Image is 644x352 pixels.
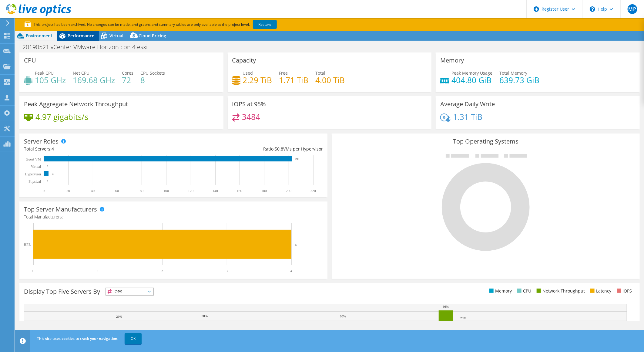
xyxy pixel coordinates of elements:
[253,20,277,29] a: Restore
[310,189,316,193] text: 220
[73,77,115,83] h4: 169.68 GHz
[32,269,34,273] text: 0
[24,242,31,247] text: HPE
[188,189,193,193] text: 120
[24,146,173,152] div: Total Servers:
[161,269,163,273] text: 2
[242,113,260,120] h4: 3484
[97,269,99,273] text: 1
[516,288,531,294] li: CPU
[615,288,632,294] li: IOPS
[35,113,88,120] h4: 4.97 gigabits/s
[213,189,218,193] text: 140
[451,77,492,83] h4: 404.80 GiB
[35,70,54,76] span: Peak CPU
[29,179,41,184] text: Physical
[286,189,291,193] text: 200
[499,70,527,76] span: Total Memory
[47,180,48,183] text: 0
[24,57,36,64] h3: CPU
[279,77,309,83] h4: 1.71 TiB
[26,33,52,39] span: Environment
[202,314,208,318] text: 30%
[109,33,123,39] span: Virtual
[535,288,585,294] li: Network Throughput
[140,70,165,76] span: CPU Sockets
[295,157,300,161] text: 203
[47,165,48,168] text: 0
[589,288,612,294] li: Latency
[35,77,66,83] h4: 105 GHz
[336,138,635,145] h3: Top Operating Systems
[52,146,54,152] span: 4
[24,138,59,145] h3: Server Roles
[24,101,128,107] h3: Peak Aggregate Network Throughput
[63,214,65,220] span: 1
[232,57,256,64] h3: Capacity
[499,77,539,83] h4: 639.73 GiB
[91,189,95,193] text: 40
[316,70,326,76] span: Total
[243,77,272,83] h4: 2.29 TiB
[340,314,346,318] text: 30%
[115,189,119,193] text: 60
[25,172,41,176] text: Hypervisor
[140,189,143,193] text: 80
[628,4,637,14] span: MP
[163,189,169,193] text: 100
[261,189,267,193] text: 180
[31,164,41,169] text: Virtual
[125,333,142,344] a: OK
[451,70,492,76] span: Peak Memory Usage
[25,21,322,28] p: This project has been archived. No changes can be made, and graphs and summary tables are only av...
[290,269,292,273] text: 4
[440,57,464,64] h3: Memory
[443,305,449,308] text: 36%
[488,288,512,294] li: Memory
[24,206,97,213] h3: Top Server Manufacturers
[66,189,70,193] text: 20
[140,77,165,83] h4: 8
[460,316,466,320] text: 29%
[453,113,482,120] h4: 1.31 TiB
[122,77,133,83] h4: 72
[440,101,495,107] h3: Average Daily Write
[37,336,118,341] span: This site uses cookies to track your navigation.
[26,157,41,161] text: Guest VM
[295,243,297,246] text: 4
[316,77,345,83] h4: 4.00 TiB
[24,214,323,220] h4: Total Manufacturers:
[52,172,54,175] text: 4
[590,6,595,12] svg: \n
[68,33,94,39] span: Performance
[279,70,288,76] span: Free
[232,101,266,107] h3: IOPS at 95%
[106,288,153,295] span: IOPS
[226,269,228,273] text: 3
[43,189,45,193] text: 0
[122,70,133,76] span: Cores
[237,189,242,193] text: 160
[173,146,323,152] div: Ratio: VMs per Hypervisor
[275,146,283,152] span: 50.8
[139,33,166,39] span: Cloud Pricing
[73,70,89,76] span: Net CPU
[243,70,253,76] span: Used
[20,44,157,50] h1: 20190521 vCenter VMware Horizon con 4 esxi
[116,315,122,318] text: 29%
